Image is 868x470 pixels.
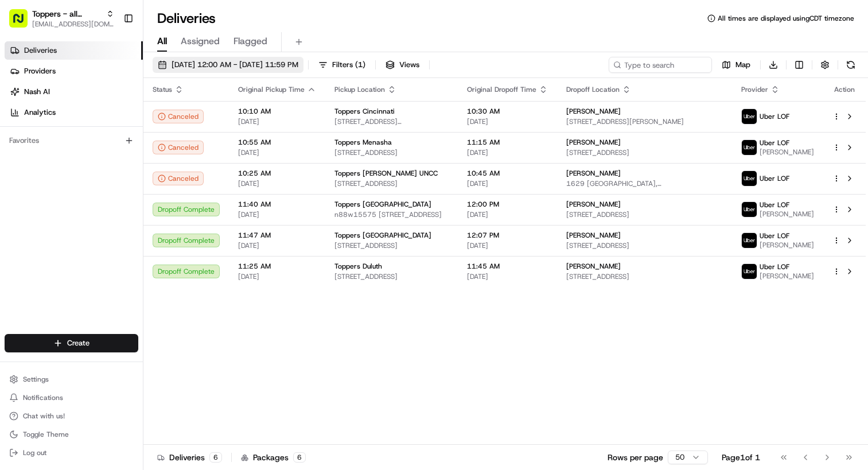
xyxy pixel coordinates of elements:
[238,107,316,116] span: 10:10 AM
[467,210,548,219] span: [DATE]
[238,272,316,281] span: [DATE]
[467,200,548,209] span: 12:00 PM
[334,169,438,178] span: Toppers [PERSON_NAME] UNCC
[467,107,548,116] span: 10:30 AM
[181,34,220,48] span: Assigned
[95,209,99,218] span: •
[36,178,93,187] span: [PERSON_NAME]
[102,209,125,218] span: [DATE]
[238,138,316,147] span: 10:55 AM
[153,141,204,154] div: Canceled
[178,147,209,161] button: See all
[32,8,102,20] button: Toppers - all locations
[718,14,854,23] span: All times are displayed using CDT timezone
[5,131,138,150] div: Favorites
[92,252,189,273] a: 💻API Documentation
[238,179,316,188] span: [DATE]
[334,107,395,116] span: Toppers Cincinnati
[760,240,814,250] span: [PERSON_NAME]
[11,167,30,185] img: Aaron Edelman
[467,148,548,157] span: [DATE]
[238,117,316,126] span: [DATE]
[153,85,172,94] span: Status
[334,148,449,157] span: [STREET_ADDRESS]
[566,272,723,281] span: [STREET_ADDRESS]
[760,138,789,147] span: Uber LOF
[380,57,425,73] button: Views
[153,110,204,123] button: Canceled
[566,107,621,116] span: [PERSON_NAME]
[30,74,189,86] input: Clear
[760,209,814,219] span: [PERSON_NAME]
[566,262,621,271] span: [PERSON_NAME]
[52,110,188,121] div: Start new chat
[23,448,46,457] span: Log out
[334,272,449,281] span: [STREET_ADDRESS]
[742,140,757,155] img: uber-new-logo.jpeg
[11,11,34,34] img: Nash
[5,334,138,352] button: Create
[742,109,757,124] img: uber-new-logo.jpeg
[5,408,138,424] button: Chat with us!
[23,393,63,402] span: Notifications
[52,121,158,130] div: We're available if you need us!
[7,252,92,273] a: 📗Knowledge Base
[24,45,57,56] span: Deliveries
[23,411,65,421] span: Chat with us!
[742,233,757,248] img: uber-new-logo.jpeg
[760,271,814,281] span: [PERSON_NAME]
[334,117,449,126] span: [STREET_ADDRESS][PERSON_NAME]
[566,148,723,157] span: [STREET_ADDRESS]
[760,262,789,271] span: Uber LOF
[238,148,316,157] span: [DATE]
[566,85,620,94] span: Dropoff Location
[5,83,143,101] a: Nash AI
[238,210,316,219] span: [DATE]
[334,231,431,240] span: Toppers [GEOGRAPHIC_DATA]
[5,62,143,80] a: Providers
[24,107,56,118] span: Analytics
[241,452,306,463] div: Packages
[334,262,382,271] span: Toppers Duluth
[334,200,431,209] span: Toppers [GEOGRAPHIC_DATA]
[102,178,125,187] span: [DATE]
[23,375,49,384] span: Settings
[722,452,760,463] div: Page 1 of 1
[467,241,548,250] span: [DATE]
[238,241,316,250] span: [DATE]
[843,57,859,73] button: Refresh
[81,284,139,293] a: Powered byPylon
[5,41,143,60] a: Deliveries
[832,85,857,94] div: Action
[293,452,306,463] div: 6
[742,264,757,279] img: uber-new-logo.jpeg
[36,209,93,218] span: [PERSON_NAME]
[760,147,814,157] span: [PERSON_NAME]
[467,262,548,271] span: 11:45 AM
[566,138,621,147] span: [PERSON_NAME]
[114,285,139,293] span: Pylon
[153,172,204,185] button: Canceled
[108,257,184,268] span: API Documentation
[608,452,663,463] p: Rows per page
[5,445,138,461] button: Log out
[332,60,365,70] span: Filters
[467,179,548,188] span: [DATE]
[5,371,138,387] button: Settings
[566,241,723,250] span: [STREET_ADDRESS]
[717,57,756,73] button: Map
[24,66,56,76] span: Providers
[334,241,449,250] span: [STREET_ADDRESS]
[566,231,621,240] span: [PERSON_NAME]
[238,231,316,240] span: 11:47 AM
[5,103,143,122] a: Analytics
[760,200,789,209] span: Uber LOF
[742,202,757,217] img: uber-new-logo.jpeg
[399,60,419,70] span: Views
[233,34,267,48] span: Flagged
[157,452,222,463] div: Deliveries
[238,262,316,271] span: 11:25 AM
